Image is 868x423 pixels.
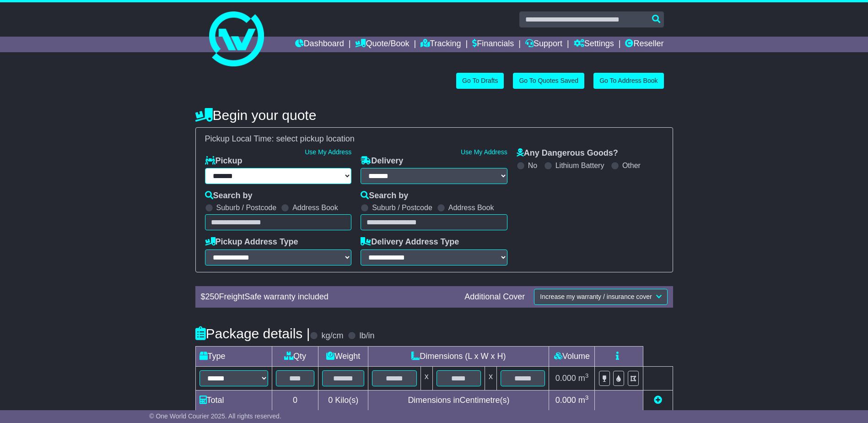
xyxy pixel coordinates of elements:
[195,108,673,123] h4: Begin your quote
[295,37,344,52] a: Dashboard
[276,134,355,143] span: select pickup location
[361,237,459,247] label: Delivery Address Type
[472,37,514,52] a: Financials
[528,161,537,170] label: No
[355,37,409,52] a: Quote/Book
[149,412,281,420] span: © One World Courier 2025. All rights reserved.
[574,37,614,52] a: Settings
[368,390,549,410] td: Dimensions in Centimetre(s)
[195,390,272,410] td: Total
[305,148,351,156] a: Use My Address
[318,390,368,410] td: Kilo(s)
[555,374,576,383] span: 0.000
[461,148,507,156] a: Use My Address
[593,73,663,89] a: Go To Address Book
[361,191,408,201] label: Search by
[448,203,494,212] label: Address Book
[421,366,432,390] td: x
[585,394,589,401] sup: 3
[372,203,432,212] label: Suburb / Postcode
[460,292,529,302] div: Additional Cover
[272,390,318,410] td: 0
[272,346,318,366] td: Qty
[517,148,618,158] label: Any Dangerous Goods?
[555,396,576,405] span: 0.000
[625,37,663,52] a: Reseller
[555,161,604,170] label: Lithium Battery
[421,37,461,52] a: Tracking
[585,372,589,379] sup: 3
[654,396,662,405] a: Add new item
[485,366,497,390] td: x
[361,156,403,166] label: Delivery
[328,396,333,405] span: 0
[534,289,667,305] button: Increase my warranty / insurance cover
[200,134,668,144] div: Pickup Local Time:
[513,73,584,89] a: Go To Quotes Saved
[622,161,641,170] label: Other
[205,292,219,301] span: 250
[578,374,589,383] span: m
[195,346,272,366] td: Type
[578,396,589,405] span: m
[540,293,652,300] span: Increase my warranty / insurance cover
[216,203,277,212] label: Suburb / Postcode
[196,292,460,302] div: $ FreightSafe warranty included
[205,191,253,201] label: Search by
[318,346,368,366] td: Weight
[359,331,374,341] label: lb/in
[321,331,343,341] label: kg/cm
[292,203,338,212] label: Address Book
[195,326,310,341] h4: Package details |
[368,346,549,366] td: Dimensions (L x W x H)
[456,73,504,89] a: Go To Drafts
[549,346,595,366] td: Volume
[205,237,298,247] label: Pickup Address Type
[205,156,243,166] label: Pickup
[525,37,562,52] a: Support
